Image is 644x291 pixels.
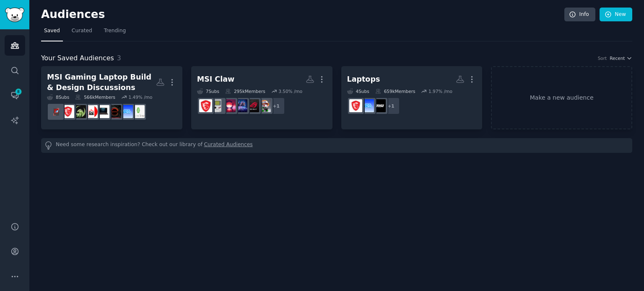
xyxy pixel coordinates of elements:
[204,141,253,150] a: Curated Audiences
[41,24,63,41] a: Saved
[225,88,265,94] div: 295k Members
[267,97,285,115] div: + 1
[564,8,595,22] a: Info
[234,99,247,112] img: MSIClaw_Official
[5,8,24,22] img: GummySearch logo
[347,74,380,85] div: Laptops
[85,105,98,118] img: LaptopDealsCanada
[598,55,607,61] div: Sort
[73,105,86,118] img: MSI_Bravo_15_and_17
[223,99,236,112] img: LegionGo
[199,99,212,112] img: MSIClaw
[47,72,156,93] div: MSI Gaming Laptop Build & Design Discussions
[132,105,145,118] img: LaptopDealsEurope
[197,74,234,85] div: MSI Claw
[49,105,62,118] img: LaptopDeals
[375,88,415,94] div: 659k Members
[61,105,74,118] img: MSILaptops
[610,55,625,61] span: Recent
[197,88,219,94] div: 7 Sub s
[361,99,374,112] img: GamingLaptops
[246,99,259,112] img: ROGAlly
[72,27,92,35] span: Curated
[347,88,369,94] div: 4 Sub s
[191,66,332,129] a: MSI Claw7Subs295kMembers3.50% /mo+1IndiaHandheldGamingROGAllyMSIClaw_OfficialLegionGoHandheldsMSI...
[108,105,121,118] img: mffpc
[349,99,362,112] img: MSILaptops
[258,99,271,112] img: IndiaHandheldGaming
[373,99,386,112] img: MSI_Gaming
[96,105,109,118] img: MSIGF65THIN
[69,24,95,41] a: Curated
[44,27,60,35] span: Saved
[101,24,129,41] a: Trending
[41,66,182,129] a: MSI Gaming Laptop Build & Design Discussions8Subs566kMembers1.49% /moLaptopDealsEuropeGamingLapto...
[41,8,564,21] h2: Audiences
[5,85,25,106] a: 8
[278,88,302,94] div: 3.50 % /mo
[128,94,152,100] div: 1.49 % /mo
[341,66,483,129] a: Laptops4Subs659kMembers1.97% /mo+1MSI_GamingGamingLaptopsMSILaptops
[211,99,224,112] img: Handhelds
[41,138,632,153] div: Need some research inspiration? Check out our library of
[610,55,632,61] button: Recent
[15,89,22,95] span: 8
[117,54,121,62] span: 3
[491,66,632,129] a: Make a new audience
[75,94,115,100] div: 566k Members
[428,88,452,94] div: 1.97 % /mo
[47,94,69,100] div: 8 Sub s
[104,27,126,35] span: Trending
[120,105,133,118] img: GamingLaptops
[41,53,114,64] span: Your Saved Audiences
[600,8,632,22] a: New
[382,97,400,115] div: + 1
